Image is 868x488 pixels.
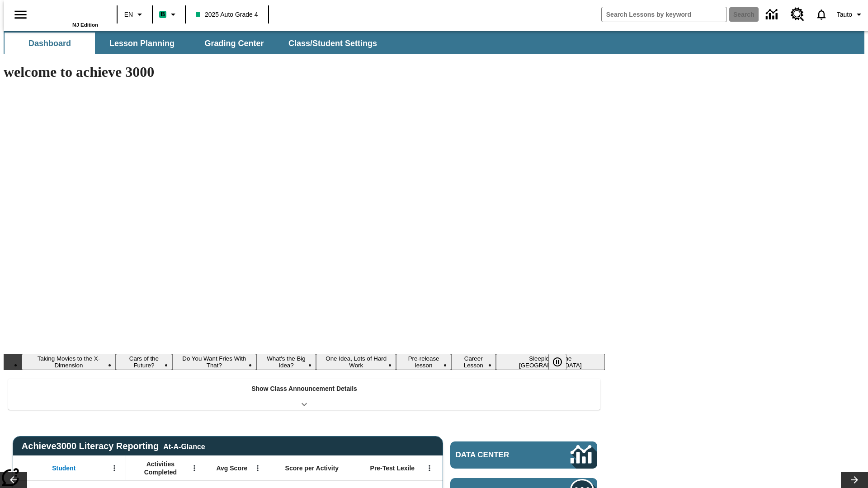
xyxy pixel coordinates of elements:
div: SubNavbar [4,31,864,54]
button: Slide 3 Do You Want Fries With That? [172,354,256,370]
button: Slide 7 Career Lesson [451,354,496,370]
button: Open Menu [188,461,201,475]
span: Data Center [456,450,540,460]
span: NJ Edition [72,22,98,28]
div: Pause [548,354,576,370]
button: Boost Class color is mint green. Change class color [156,6,182,23]
button: Language: EN, Select a language [120,6,149,23]
button: Slide 5 One Idea, Lots of Hard Work [316,354,396,370]
button: Lesson Planning [97,33,187,54]
span: Tauto [837,10,852,19]
div: Home [39,3,98,28]
span: Score per Activity [285,464,339,472]
h1: welcome to achieve 3000 [4,64,605,80]
button: Dashboard [5,33,95,54]
a: Data Center [760,2,785,27]
button: Open Menu [108,461,121,475]
button: Slide 1 Taking Movies to the X-Dimension [22,354,116,370]
div: Show Class Announcement Details [8,379,600,410]
span: Pre-Test Lexile [370,464,415,472]
button: Slide 6 Pre-release lesson [396,354,451,370]
a: Home [39,4,98,22]
button: Pause [548,354,566,370]
button: Grading Center [189,33,279,54]
span: Student [52,464,75,472]
span: B [160,9,165,20]
p: Show Class Announcement Details [251,384,357,394]
span: Achieve3000 Literacy Reporting [22,441,205,451]
button: Slide 4 What's the Big Idea? [256,354,316,370]
a: Resource Center, Will open in new tab [785,2,810,27]
span: Avg Score [216,464,247,472]
button: Profile/Settings [833,6,868,23]
a: Data Center [450,441,597,469]
button: Slide 2 Cars of the Future? [116,354,172,370]
button: Open side menu [7,1,34,28]
span: 2025 Auto Grade 4 [196,10,258,19]
a: Notifications [810,3,833,26]
div: SubNavbar [4,33,385,54]
button: Open Menu [251,461,264,475]
button: Class/Student Settings [281,33,384,54]
button: Open Menu [423,461,436,475]
button: Slide 8 Sleepless in the Animal Kingdom [496,354,605,370]
span: EN [124,10,133,19]
button: Lesson carousel, Next [841,472,868,488]
div: At-A-Glance [163,441,205,451]
span: Activities Completed [131,460,190,476]
input: search field [602,7,726,22]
